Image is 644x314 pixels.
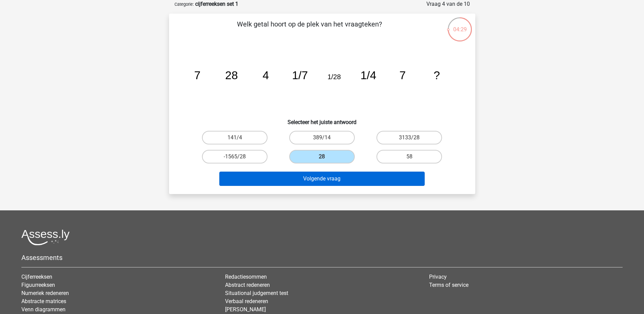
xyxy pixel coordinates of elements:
tspan: 28 [225,69,238,82]
a: Terms of service [429,282,468,288]
a: Cijferreeksen [21,274,52,280]
tspan: 7 [399,69,406,82]
label: 3133/28 [376,131,442,144]
p: Welk getal hoort op de plek van het vraagteken? [180,19,439,39]
a: Abstract redeneren [225,282,270,288]
a: Figuurreeksen [21,282,55,288]
button: Volgende vraag [219,172,425,186]
label: 58 [376,150,442,163]
tspan: 4 [262,69,269,82]
a: Situational judgement test [225,290,288,296]
label: -1565/28 [202,150,268,163]
a: Privacy [429,274,447,280]
a: Abstracte matrices [21,298,66,304]
tspan: 1/28 [327,73,341,81]
h6: Selecteer het juiste antwoord [180,114,464,125]
small: Categorie: [174,2,194,7]
a: Venn diagrammen [21,306,66,313]
a: Numeriek redeneren [21,290,69,296]
h5: Assessments [21,254,623,262]
a: [PERSON_NAME] [225,306,266,313]
a: Verbaal redeneren [225,298,268,304]
strong: cijferreeksen set 1 [195,1,238,7]
a: Redactiesommen [225,274,267,280]
label: 28 [289,150,355,163]
tspan: 1/7 [292,69,308,82]
img: Assessly logo [21,229,70,245]
tspan: 7 [194,69,200,82]
label: 141/4 [202,131,268,144]
div: 04:29 [447,17,473,34]
label: 389/14 [289,131,355,144]
tspan: 1/4 [360,69,376,82]
tspan: ? [434,69,440,82]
